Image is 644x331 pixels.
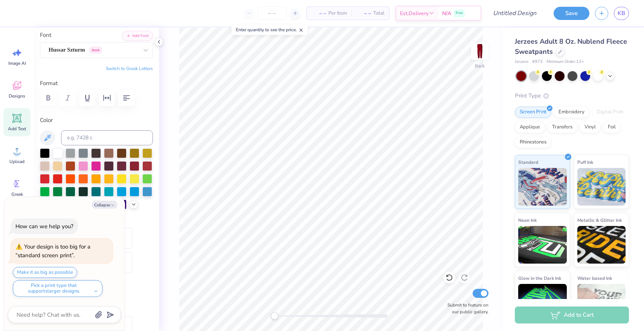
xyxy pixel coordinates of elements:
[257,6,287,20] input: – –
[577,274,612,282] span: Water based Ink
[554,107,589,118] div: Embroidery
[356,9,371,17] span: – –
[61,130,153,145] input: e.g. 7428 c
[577,226,626,264] img: Metallic & Glitter Ink
[13,280,102,297] button: Pick a print type that supportslarger designs.
[11,191,23,197] span: Greek
[106,66,153,72] button: Switch to Greek Letters
[472,44,487,59] img: Back
[515,37,627,56] span: Jerzees Adult 8 Oz. Nublend Fleece Sweatpants
[577,158,593,166] span: Puff Ink
[8,126,26,132] span: Add Text
[232,24,308,35] div: Enter quantity to see the price.
[515,122,545,133] div: Applique
[554,7,589,20] button: Save
[15,223,73,230] div: How can we help you?
[8,60,26,66] span: Image AI
[532,59,543,65] span: # 973
[515,92,629,100] div: Print Type
[518,216,537,224] span: Neon Ink
[592,107,628,118] div: Digital Print
[614,7,629,20] a: KB
[518,158,538,166] span: Standard
[487,6,542,21] input: Untitled Design
[15,243,90,259] div: Your design is too big for a “standard screen print”.
[271,312,278,320] div: Accessibility label
[475,63,485,69] div: Back
[373,9,385,17] span: Total
[400,9,429,17] span: Est. Delivery
[518,284,567,322] img: Glow in the Dark Ink
[577,168,626,206] img: Puff Ink
[442,9,451,17] span: N/A
[40,79,153,88] label: Format
[9,93,25,99] span: Designs
[13,267,77,278] button: Make it as big as possible
[547,122,577,133] div: Transfers
[122,31,153,41] button: Add Font
[577,216,622,224] span: Metallic & Glitter Ink
[92,201,117,209] button: Collapse
[40,116,153,125] label: Color
[328,9,347,17] span: Per Item
[456,11,463,16] span: Free
[40,31,51,40] label: Font
[577,284,626,322] img: Water based Ink
[515,107,551,118] div: Screen Print
[546,59,584,65] span: Minimum Order: 12 +
[9,159,24,165] span: Upload
[518,168,567,206] img: Standard
[603,122,621,133] div: Foil
[518,274,561,282] span: Glow in the Dark Ink
[443,302,488,315] label: Submit to feature on our public gallery.
[580,122,601,133] div: Vinyl
[515,137,551,148] div: Rhinestones
[311,9,326,17] span: – –
[515,59,528,65] span: Jerzees
[618,9,625,18] span: KB
[518,226,567,264] img: Neon Ink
